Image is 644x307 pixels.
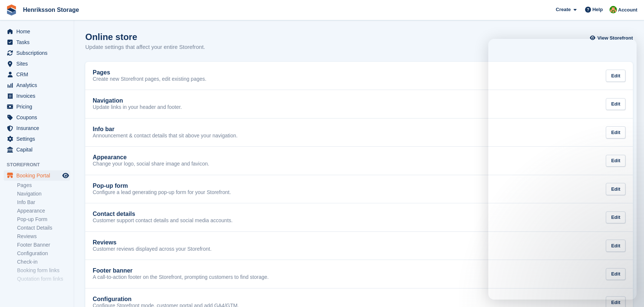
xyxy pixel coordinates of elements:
a: menu [4,69,70,80]
a: View Storefront [592,32,633,44]
h2: Pages [93,69,110,76]
a: menu [4,144,70,155]
a: Navigation [17,190,70,197]
a: menu [4,112,70,123]
h2: Appearance [93,154,127,161]
h2: Info bar [93,126,115,133]
a: Footer banner A call-to-action footer on the Storefront, prompting customers to find storage. Edit [85,260,633,288]
h2: Footer banner [93,267,133,274]
a: Pages Create new Storefront pages, edit existing pages. Edit [85,62,633,90]
a: Footer Banner [17,241,70,248]
a: menu [4,101,70,112]
span: Sites [16,59,61,69]
a: Pages [17,182,70,189]
p: A call-to-action footer on the Storefront, prompting customers to find storage. [93,274,269,281]
span: View Storefront [597,34,633,42]
a: menu [4,170,70,181]
p: Change your logo, social share image and favicon. [93,161,209,167]
a: menu [4,48,70,58]
h2: Reviews [93,239,116,246]
a: Appearance Change your logo, social share image and favicon. Edit [85,147,633,175]
a: Appearance [17,207,70,214]
span: Storefront [7,161,74,168]
iframe: Intercom live chat [488,39,637,300]
a: menu [4,123,70,133]
span: Account [618,6,637,14]
a: Booking form links [17,267,70,274]
span: Pricing [16,101,61,112]
span: Coupons [16,112,61,123]
a: Pop-up Form [17,216,70,223]
a: Preview store [61,171,70,180]
a: Contact Details [17,224,70,231]
p: Update settings that affect your entire Storefront. [85,43,205,51]
span: Analytics [16,80,61,90]
a: Contact details Customer support contact details and social media accounts. Edit [85,203,633,231]
span: Home [16,26,61,37]
span: Invoices [16,91,61,101]
a: menu [4,59,70,69]
p: Customer support contact details and social media accounts. [93,217,232,224]
h2: Pop-up form [93,183,128,189]
p: Create new Storefront pages, edit existing pages. [93,76,207,83]
a: menu [4,26,70,37]
p: Customer reviews displayed across your Storefront. [93,246,212,253]
h1: Online store [85,32,205,42]
span: Settings [16,134,61,144]
a: Quotation form links [17,276,70,283]
h2: Navigation [93,97,123,104]
a: menu [4,134,70,144]
a: Reviews [17,233,70,240]
a: Navigation Update links in your header and footer. Edit [85,90,633,118]
span: Insurance [16,123,61,133]
a: menu [4,37,70,47]
span: CRM [16,69,61,80]
a: Check-in [17,258,70,266]
a: menu [4,91,70,101]
a: Pop-up form Configure a lead generating pop-up form for your Storefront. Edit [85,175,633,203]
span: Capital [16,144,61,155]
span: Help [592,6,603,13]
a: Info bar Announcement & contact details that sit above your navigation. Edit [85,119,633,147]
h2: Contact details [93,211,135,217]
img: stora-icon-8386f47178a22dfd0bd8f6a31ec36ba5ce8667c1dd55bd0f319d3a0aa187defe.svg [6,4,17,16]
p: Configure a lead generating pop-up form for your Storefront. [93,189,231,196]
span: Create [556,6,571,13]
p: Announcement & contact details that sit above your navigation. [93,133,238,139]
img: Mikael Holmström [610,6,617,13]
p: Update links in your header and footer. [93,104,182,111]
a: Info Bar [17,199,70,206]
h2: Configuration [93,296,132,303]
a: menu [4,80,70,90]
a: Configuration [17,250,70,257]
span: Booking Portal [16,170,61,181]
a: Henriksson Storage [20,4,82,16]
a: Reviews Customer reviews displayed across your Storefront. Edit [85,232,633,260]
span: Subscriptions [16,48,61,58]
span: Tasks [16,37,61,47]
